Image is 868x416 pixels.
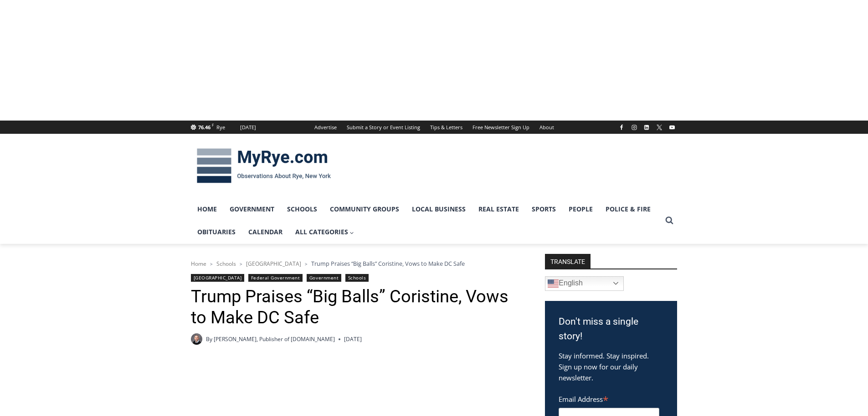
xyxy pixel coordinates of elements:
[654,122,665,133] a: X
[305,261,308,267] span: >
[467,121,534,134] a: Free Newsletter Sign Up
[240,123,256,132] div: [DATE]
[425,121,467,134] a: Tips & Letters
[242,221,289,243] a: Calendar
[545,276,624,291] a: English
[344,335,362,343] time: [DATE]
[191,221,242,243] a: Obituaries
[629,122,640,133] a: Instagram
[599,198,657,221] a: Police & Fire
[191,274,245,282] a: [GEOGRAPHIC_DATA]
[559,390,659,406] label: Email Address
[281,198,324,221] a: Schools
[661,212,678,229] button: View Search Form
[559,315,663,343] h3: Don't miss a single story!
[562,198,599,221] a: People
[246,260,301,268] a: [GEOGRAPHIC_DATA]
[295,227,354,237] span: All Categories
[210,261,213,267] span: >
[309,121,342,134] a: Advertise
[311,259,465,268] span: Trump Praises “Big Balls” Coristine, Vows to Make DC Safe
[289,221,361,243] a: All Categories
[545,254,591,269] strong: TRANSLATE
[548,278,559,289] img: en
[206,335,212,343] span: By
[616,122,627,133] a: Facebook
[307,274,341,282] a: Government
[216,123,225,132] div: Rye
[534,121,559,134] a: About
[191,260,206,268] a: Home
[324,198,406,221] a: Community Groups
[214,335,335,343] a: [PERSON_NAME], Publisher of [DOMAIN_NAME]
[191,198,661,244] nav: Primary Navigation
[223,198,281,221] a: Government
[191,142,337,190] img: MyRye.com
[198,124,211,131] span: 76.46
[406,198,472,221] a: Local Business
[472,198,525,221] a: Real Estate
[667,122,678,133] a: YouTube
[191,259,521,268] nav: Breadcrumbs
[212,122,214,127] span: F
[191,333,202,345] a: Author image
[191,198,223,221] a: Home
[309,121,559,134] nav: Secondary Navigation
[216,260,236,268] a: Schools
[559,350,663,383] p: Stay informed. Stay inspired. Sign up now for our daily newsletter.
[240,261,242,267] span: >
[248,274,303,282] a: Federal Government
[525,198,562,221] a: Sports
[191,286,521,328] h1: Trump Praises “Big Balls” Coristine, Vows to Make DC Safe
[342,121,425,134] a: Submit a Story or Event Listing
[641,122,652,133] a: Linkedin
[345,274,369,282] a: Schools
